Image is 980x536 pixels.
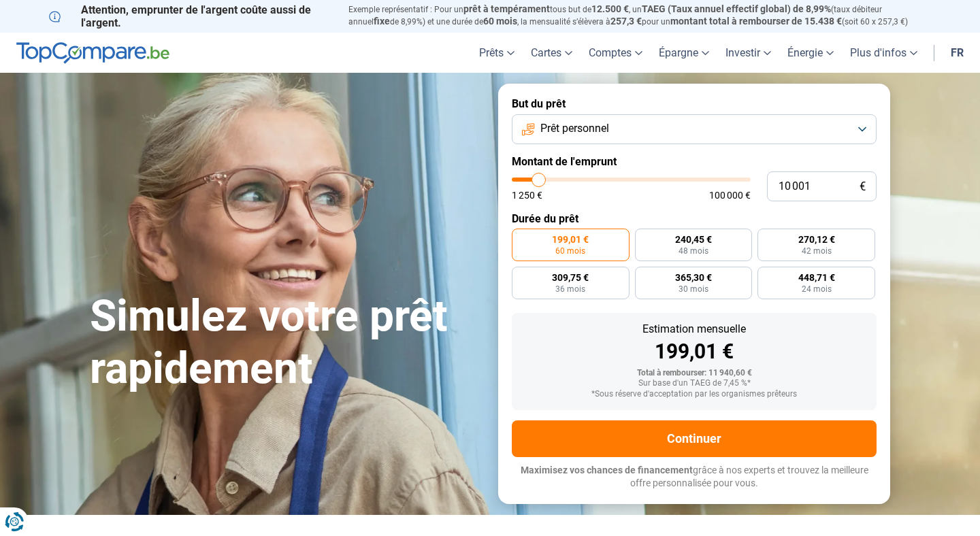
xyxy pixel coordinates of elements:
span: 1 250 € [512,190,542,200]
a: fr [943,33,972,73]
label: But du prêt [512,97,877,110]
a: Prêts [471,33,523,73]
span: 309,75 € [552,273,589,282]
p: grâce à nos experts et trouvez la meilleure offre personnalisée pour vous. [512,464,877,490]
span: TAEG (Taux annuel effectif global) de 8,99% [642,3,831,14]
div: Sur base d'un TAEG de 7,45 %* [523,379,866,388]
span: € [860,181,866,192]
span: 60 mois [555,247,585,255]
span: 30 mois [679,285,708,293]
span: Prêt personnel [540,121,609,136]
span: 48 mois [679,247,708,255]
span: prêt à tempérament [463,3,550,14]
p: Attention, emprunter de l'argent coûte aussi de l'argent. [49,3,332,29]
span: 100 000 € [709,190,751,200]
div: Total à rembourser: 11 940,60 € [523,369,866,378]
span: 448,71 € [798,273,835,282]
button: Continuer [512,420,877,457]
button: Prêt personnel [512,114,877,144]
span: montant total à rembourser de 15.438 € [670,16,842,27]
div: Estimation mensuelle [523,324,866,335]
span: Maximisez vos chances de financement [521,465,693,475]
a: Énergie [779,33,842,73]
span: 270,12 € [798,235,835,244]
span: 12.500 € [591,3,629,14]
span: 365,30 € [675,273,712,282]
span: 42 mois [802,247,832,255]
span: 24 mois [802,285,832,293]
span: 36 mois [555,285,585,293]
a: Comptes [581,33,651,73]
label: Montant de l'emprunt [512,155,877,168]
a: Investir [717,33,779,73]
span: 257,3 € [610,16,642,27]
div: 199,01 € [523,341,866,362]
a: Plus d'infos [842,33,926,73]
div: *Sous réserve d'acceptation par les organismes prêteurs [523,390,866,399]
p: Exemple représentatif : Pour un tous but de , un (taux débiteur annuel de 8,99%) et une durée de ... [348,3,931,28]
span: 240,45 € [675,235,712,244]
a: Épargne [651,33,717,73]
h1: Simulez votre prêt rapidement [90,290,482,395]
img: TopCompare [16,42,169,64]
span: 60 mois [483,16,517,27]
label: Durée du prêt [512,212,877,225]
span: 199,01 € [552,235,589,244]
span: fixe [374,16,390,27]
a: Cartes [523,33,581,73]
